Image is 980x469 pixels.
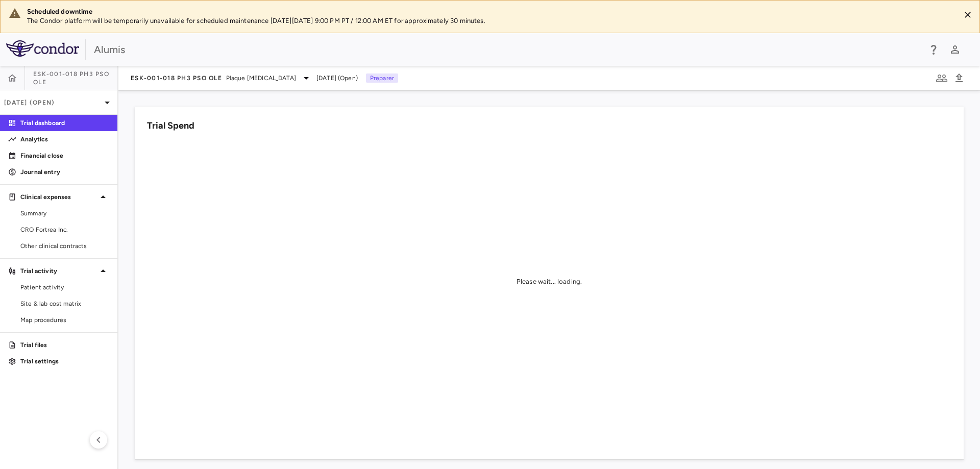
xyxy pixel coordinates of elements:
p: [DATE] (Open) [4,98,101,107]
img: logo-full-SnFGN8VE.png [6,40,79,57]
span: Summary [20,209,109,218]
span: [DATE] (Open) [316,73,358,83]
span: CRO Fortrea Inc. [20,225,109,234]
p: Financial close [20,151,109,160]
p: Trial files [20,340,109,350]
span: Site & lab cost matrix [20,299,109,308]
span: ESK-001-018 Ph3 PsO OLE [131,74,222,82]
p: Trial activity [20,266,97,276]
p: Journal entry [20,167,109,177]
div: Please wait... loading. [517,277,582,286]
div: Scheduled downtime [27,7,952,16]
p: Preparer [366,73,398,83]
span: ESK-001-018 Ph3 PsO OLE [33,70,117,86]
span: Plaque [MEDICAL_DATA] [226,73,296,83]
p: Clinical expenses [20,192,97,202]
span: Map procedures [20,315,109,325]
span: Other clinical contracts [20,241,109,251]
button: Close [960,7,975,22]
p: Analytics [20,135,109,144]
p: The Condor platform will be temporarily unavailable for scheduled maintenance [DATE][DATE] 9:00 P... [27,16,952,26]
div: Alumis [94,42,921,57]
h6: Trial Spend [147,119,194,133]
p: Trial dashboard [20,118,109,128]
p: Trial settings [20,357,109,366]
span: Patient activity [20,283,109,292]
